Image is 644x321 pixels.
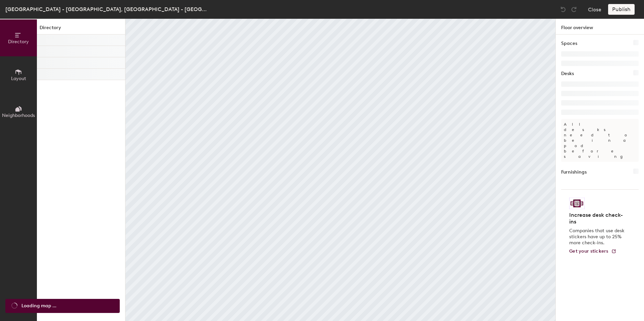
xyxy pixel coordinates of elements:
[561,40,577,47] h1: Spaces
[5,5,207,13] div: [GEOGRAPHIC_DATA] - [GEOGRAPHIC_DATA], [GEOGRAPHIC_DATA] - [GEOGRAPHIC_DATA]
[569,249,616,254] a: Get your stickers
[11,76,26,81] span: Layout
[37,24,125,35] h1: Directory
[571,6,577,13] img: Redo
[560,6,567,13] img: Undo
[561,169,587,176] h1: Furnishings
[561,119,639,162] p: All desks need to be in a pod before saving
[125,19,555,321] canvas: Map
[569,228,627,246] p: Companies that use desk stickers have up to 25% more check-ins.
[2,113,35,118] span: Neighborhoods
[8,39,29,45] span: Directory
[561,70,574,77] h1: Desks
[569,248,608,254] span: Get your stickers
[21,302,56,310] span: Loading map ...
[569,212,627,225] h4: Increase desk check-ins
[569,198,585,209] img: Sticker logo
[588,4,601,15] button: Close
[556,19,644,35] h1: Floor overview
